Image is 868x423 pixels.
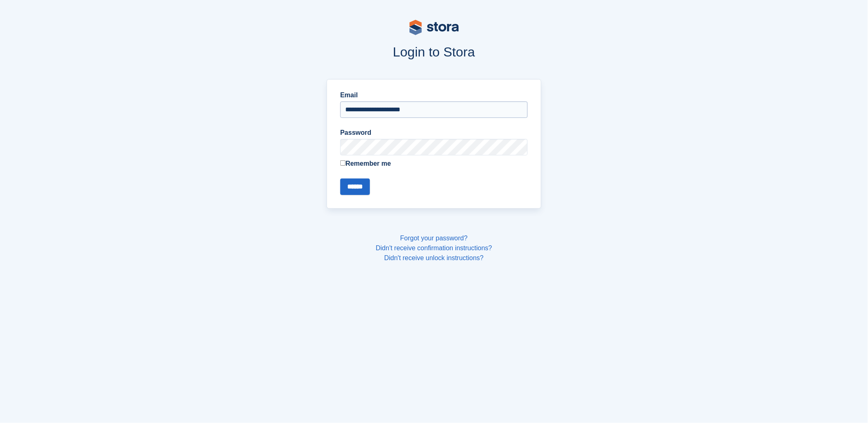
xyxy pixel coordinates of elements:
a: Didn't receive confirmation instructions? [376,244,492,251]
h1: Login to Stora [170,45,699,59]
a: Didn't receive unlock instructions? [384,254,484,261]
img: stora-logo-53a41332b3708ae10de48c4981b4e9114cc0af31d8433b30ea865607fb682f29.svg [409,20,459,35]
input: Remember me [340,160,346,166]
label: Remember me [340,159,528,169]
label: Password [340,128,528,138]
label: Email [340,90,528,100]
a: Forgot your password? [400,235,468,242]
